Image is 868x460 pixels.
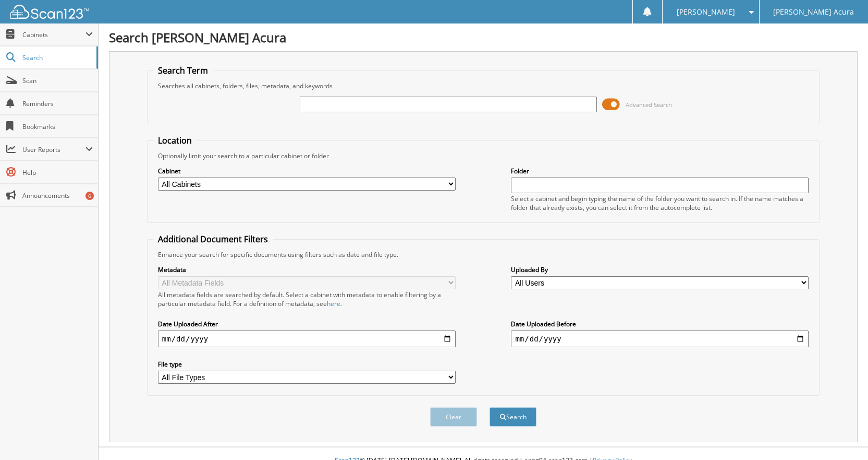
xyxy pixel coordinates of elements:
input: start [158,331,456,347]
span: [PERSON_NAME] [677,9,735,15]
span: Scan [22,76,93,85]
span: User Reports [22,145,85,154]
div: Enhance your search for specific documents using filters such as date and file type. [153,250,814,259]
button: Clear [430,407,477,427]
span: Cabinets [22,30,85,39]
label: Uploaded By [511,265,809,274]
label: Metadata [158,265,456,274]
input: end [511,331,809,347]
label: Cabinet [158,167,456,175]
legend: Search Term [153,65,213,76]
span: Help [22,168,93,177]
label: Date Uploaded After [158,320,456,328]
span: Bookmarks [22,122,93,131]
div: Searches all cabinets, folders, files, metadata, and keywords [153,81,814,90]
div: 6 [85,192,94,200]
div: All metadata fields are searched by default. Select a cabinet with metadata to enable filtering b... [158,290,456,308]
button: Search [490,407,536,427]
a: here [327,299,340,308]
div: Select a cabinet and begin typing the name of the folder you want to search in. If the name match... [511,194,809,212]
span: Search [22,53,91,62]
label: Date Uploaded Before [511,320,809,328]
span: Announcements [22,191,93,200]
div: Optionally limit your search to a particular cabinet or folder [153,151,814,160]
label: Folder [511,167,809,175]
img: scan123-logo-white.svg [10,5,89,19]
span: [PERSON_NAME] Acura [773,9,854,15]
label: File type [158,360,456,369]
h1: Search [PERSON_NAME] Acura [109,29,858,46]
span: Advanced Search [626,101,672,109]
span: Reminders [22,99,93,108]
legend: Location [153,135,197,146]
legend: Additional Document Filters [153,233,273,245]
